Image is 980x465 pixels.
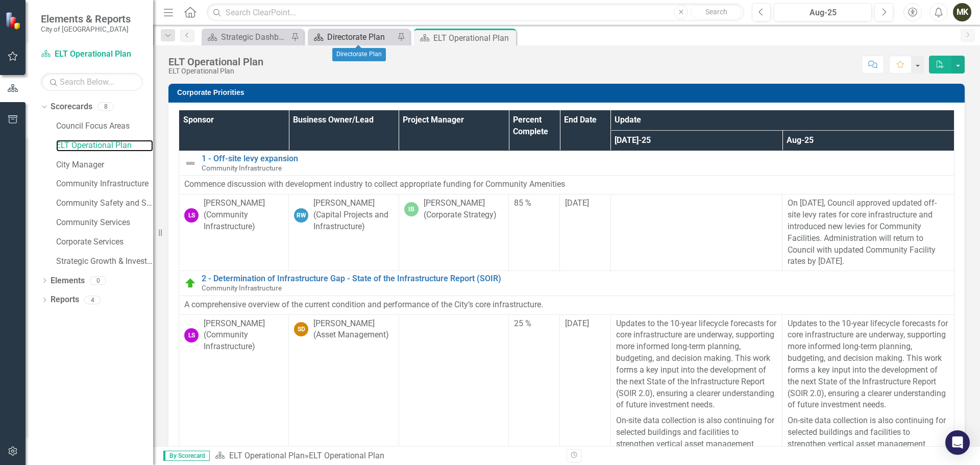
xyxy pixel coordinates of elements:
button: MK [953,3,971,21]
a: Elements [51,275,85,287]
a: Scorecards [51,101,92,113]
a: Council Focus Areas [56,120,153,132]
a: Reports [51,294,79,306]
span: Elements & Reports [41,13,131,25]
a: 1 - Off-site levy expansion [202,154,949,163]
div: Aug-25 [777,7,868,19]
span: A comprehensive overview of the current condition and performance of the City’s core infrastructure. [184,300,543,309]
h3: Corporate Priorities [177,89,960,96]
img: On Target [184,277,197,289]
div: [PERSON_NAME] (Corporate Strategy) [424,198,503,221]
img: ClearPoint Strategy [5,12,23,30]
div: ELT Operational Plan [309,451,384,460]
div: LS [184,208,199,223]
a: ELT Operational Plan [56,140,153,152]
img: Not Defined [184,157,197,169]
div: [PERSON_NAME] (Community Infrastructure) [204,318,283,353]
span: Community Infrastructure [202,284,282,292]
a: Corporate Services [56,236,153,248]
div: Open Intercom Messenger [945,430,970,455]
a: City Manager [56,159,153,171]
p: On-site data collection is also continuing for selected buildings and facilities to strengthen ve... [788,413,949,461]
div: 8 [97,103,114,111]
p: Updates to the 10-year lifecycle forecasts for core infrastructure are underway, supporting more ... [616,318,777,413]
p: On-site data collection is also continuing for selected buildings and facilities to strengthen ve... [616,413,777,461]
div: » [215,450,559,462]
div: 4 [84,296,101,304]
div: LS [184,328,199,342]
div: IB [404,202,419,216]
span: Search [705,8,727,16]
a: Community Services [56,217,153,229]
a: ELT Operational Plan [41,48,143,60]
p: Updates to the 10-year lifecycle forecasts for core infrastructure are underway, supporting more ... [788,318,949,413]
div: 25 % [514,318,554,330]
div: RW [294,208,308,223]
span: Community Infrastructure [202,164,282,172]
div: [PERSON_NAME] (Asset Management) [313,318,393,341]
div: [PERSON_NAME] (Community Infrastructure) [204,198,283,233]
span: Commence discussion with development industry to collect appropriate funding for Community Amenities [184,179,565,189]
a: Strategic Growth & Investment [56,256,153,267]
button: Search [691,5,742,19]
input: Search ClearPoint... [207,4,744,21]
a: Strategic Dashboard [204,31,288,43]
a: Community Safety and Social Services [56,198,153,209]
input: Search Below... [41,73,143,91]
a: ELT Operational Plan [229,451,305,460]
a: Community Infrastructure [56,178,153,190]
span: [DATE] [565,198,589,208]
span: By Scorecard [163,451,210,461]
a: 2 - Determination of Infrastructure Gap - State of the Infrastructure Report (SOIR) [202,274,949,283]
div: Directorate Plan [327,31,395,43]
a: Directorate Plan [310,31,395,43]
div: SD [294,322,308,336]
div: [PERSON_NAME] (Capital Projects and Infrastructure) [313,198,393,233]
p: On [DATE], Council approved updated off-site levy rates for core infrastructure and introduced ne... [788,198,949,267]
small: City of [GEOGRAPHIC_DATA] [41,25,131,33]
div: 85 % [514,198,554,209]
div: ELT Operational Plan [168,67,263,75]
div: ELT Operational Plan [433,32,513,44]
div: Directorate Plan [332,48,386,61]
div: Strategic Dashboard [221,31,288,43]
span: [DATE] [565,319,589,328]
button: Aug-25 [774,3,872,21]
div: ELT Operational Plan [168,56,263,67]
div: 0 [90,276,106,285]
